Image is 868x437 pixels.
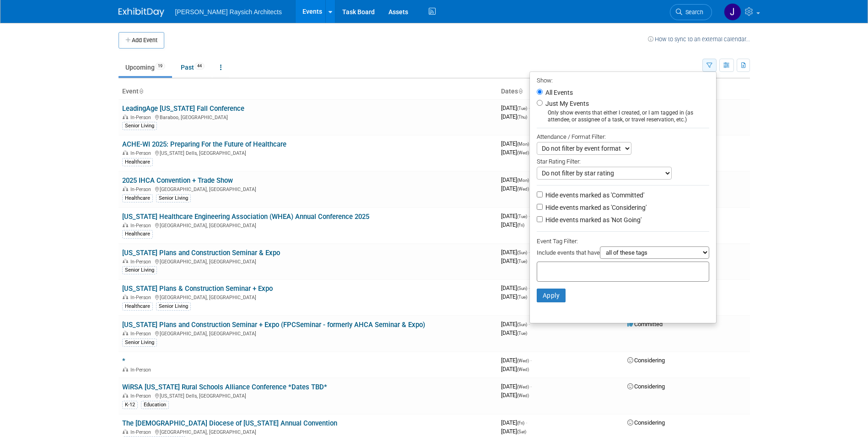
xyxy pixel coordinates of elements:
[123,186,128,191] img: In-Person Event
[122,158,153,166] div: Healthcare
[122,266,157,274] div: Senior Living
[682,9,703,16] span: Search
[517,150,529,155] span: (Wed)
[537,246,709,262] div: Include events that have
[130,367,154,373] span: In-Person
[517,384,529,389] span: (Wed)
[528,104,530,111] span: -
[724,3,741,21] img: Jenna Hammer
[122,339,157,347] div: Senior Living
[528,213,530,219] span: -
[122,176,233,185] a: 2025 IHCA Convention + Trade Show
[122,221,494,229] div: [GEOGRAPHIC_DATA], [GEOGRAPHIC_DATA]
[122,194,153,202] div: Healthcare
[119,8,164,17] img: ExhibitDay
[122,329,494,337] div: [GEOGRAPHIC_DATA], [GEOGRAPHIC_DATA]
[501,221,524,228] span: [DATE]
[517,178,529,183] span: (Mon)
[517,115,527,120] span: (Thu)
[627,357,665,364] span: Considering
[530,383,532,390] span: -
[544,89,573,96] label: All Events
[537,155,709,167] div: Star Rating Filter:
[501,104,530,111] span: [DATE]
[517,250,527,255] span: (Sun)
[122,383,327,391] a: WiRSA [US_STATE] Rural Schools Alliance Conference *Dates TBD*
[501,185,529,192] span: [DATE]
[501,383,532,390] span: [DATE]
[517,429,526,434] span: (Sat)
[517,295,527,300] span: (Tue)
[156,194,191,202] div: Senior Living
[528,321,530,328] span: -
[627,321,663,328] span: Committed
[501,321,530,328] span: [DATE]
[501,176,532,183] span: [DATE]
[517,367,529,372] span: (Wed)
[139,87,143,95] a: Sort by Event Name
[544,215,642,224] label: Hide events marked as 'Not Going'
[501,149,529,156] span: [DATE]
[175,8,282,16] span: [PERSON_NAME] Raysich Architects
[123,429,128,434] img: In-Person Event
[122,293,494,300] div: [GEOGRAPHIC_DATA], [GEOGRAPHIC_DATA]
[537,74,709,86] div: Show:
[130,429,154,435] span: In-Person
[174,59,211,76] a: Past44
[501,357,532,364] span: [DATE]
[501,293,527,300] span: [DATE]
[122,230,153,238] div: Healthcare
[501,329,527,336] span: [DATE]
[122,428,494,435] div: [GEOGRAPHIC_DATA], [GEOGRAPHIC_DATA]
[537,109,709,123] div: Only show events that either I created, or I am tagged in (as attendee, or assignee of a task, or...
[501,113,527,120] span: [DATE]
[501,249,530,256] span: [DATE]
[544,203,647,212] label: Hide events marked as 'Considering'
[517,322,527,327] span: (Sun)
[123,331,128,335] img: In-Person Event
[517,106,527,111] span: (Tue)
[537,289,566,302] button: Apply
[122,392,494,399] div: [US_STATE] Dells, [GEOGRAPHIC_DATA]
[544,99,589,108] label: Just My Events
[517,142,529,147] span: (Mon)
[501,213,530,219] span: [DATE]
[123,115,128,119] img: In-Person Event
[122,419,337,427] a: The [DEMOGRAPHIC_DATA] Diocese of [US_STATE] Annual Convention
[517,223,524,228] span: (Fri)
[122,401,138,409] div: K-12
[130,150,154,156] span: In-Person
[123,367,128,371] img: In-Person Event
[122,185,494,192] div: [GEOGRAPHIC_DATA], [GEOGRAPHIC_DATA]
[501,419,527,426] span: [DATE]
[122,140,286,148] a: ACHE-WI 2025: Preparing For the Future of Healthcare
[123,295,128,299] img: In-Person Event
[122,321,425,329] a: [US_STATE] Plans and Construction Seminar + Expo (FPCSeminar - formerly AHCA Seminar & Expo)
[501,284,530,291] span: [DATE]
[517,393,529,398] span: (Wed)
[123,259,128,263] img: In-Person Event
[119,59,172,76] a: Upcoming19
[141,401,169,409] div: Education
[122,257,494,265] div: [GEOGRAPHIC_DATA], [GEOGRAPHIC_DATA]
[627,383,665,390] span: Considering
[517,286,527,291] span: (Sun)
[122,122,157,130] div: Senior Living
[119,84,497,99] th: Event
[123,393,128,398] img: In-Person Event
[544,191,644,200] label: Hide events marked as 'Committed'
[130,393,154,399] span: In-Person
[518,87,523,95] a: Sort by Start Date
[119,32,164,49] button: Add Event
[627,419,665,426] span: Considering
[517,186,529,191] span: (Wed)
[501,392,529,399] span: [DATE]
[497,84,624,99] th: Dates
[528,249,530,256] span: -
[526,419,527,426] span: -
[122,213,369,221] a: [US_STATE] Healthcare Engineering Association (WHEA) Annual Conference 2025
[123,223,128,227] img: In-Person Event
[530,357,532,364] span: -
[194,63,205,70] span: 44
[501,257,527,264] span: [DATE]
